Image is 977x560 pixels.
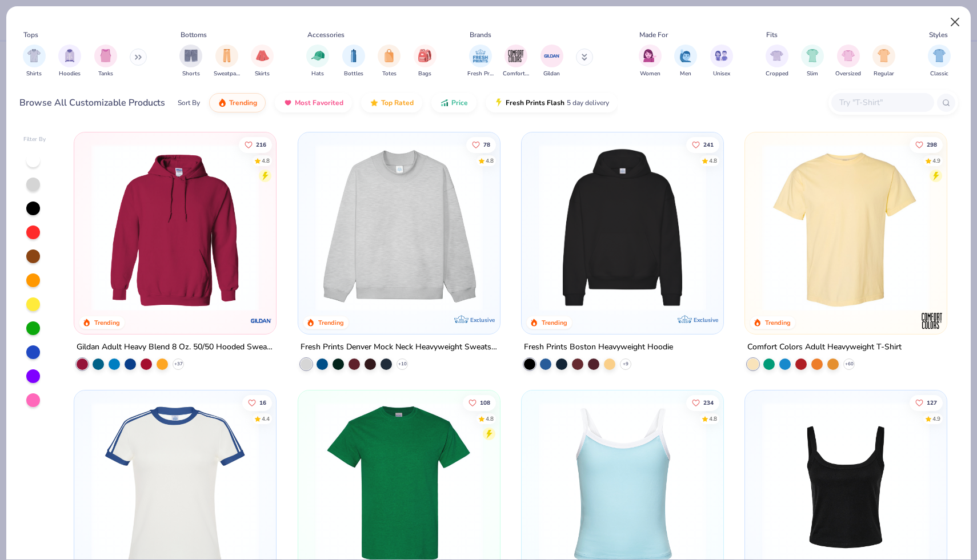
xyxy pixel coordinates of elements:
img: most_fav.gif [283,98,293,107]
span: + 10 [398,361,406,368]
div: filter for Women [639,45,662,78]
div: filter for Totes [378,45,401,78]
img: 91acfc32-fd48-4d6b-bdad-a4c1a30ac3fc [533,144,712,311]
span: Exclusive [470,316,495,324]
div: filter for Sweatpants [214,45,240,78]
span: + 37 [174,361,183,368]
button: filter button [378,45,401,78]
span: Slim [807,70,818,78]
span: Oversized [835,70,861,78]
img: Oversized Image [842,49,855,62]
div: filter for Cropped [766,45,788,78]
span: Fresh Prints Flash [506,98,564,107]
img: Comfort Colors Image [507,47,524,65]
span: Skirts [255,70,270,78]
img: Men Image [679,49,692,62]
img: Shorts Image [185,49,198,62]
img: Regular Image [878,49,891,62]
button: Like [466,136,495,152]
div: filter for Shorts [179,45,202,78]
button: Top Rated [361,93,422,112]
img: a90f7c54-8796-4cb2-9d6e-4e9644cfe0fe [488,144,667,311]
img: flash.gif [494,98,503,107]
img: f5d85501-0dbb-4ee4-b115-c08fa3845d83 [310,144,488,311]
span: Comfort Colors [503,70,529,78]
span: Bags [418,70,431,78]
button: filter button [467,45,494,78]
img: Hoodies Image [63,49,76,62]
div: filter for Unisex [710,45,733,78]
button: Like [910,136,943,152]
span: Unisex [713,70,730,78]
button: filter button [801,45,824,78]
button: filter button [872,45,895,78]
div: 4.9 [932,156,940,165]
button: Trending [209,93,266,112]
img: TopRated.gif [370,98,379,107]
div: Tops [23,30,38,40]
button: Most Favorited [275,93,352,112]
img: Women Image [643,49,656,62]
span: 16 [259,400,266,406]
div: Accessories [307,30,345,40]
button: filter button [306,45,329,78]
div: Made For [639,30,668,40]
span: 298 [927,142,937,147]
input: Try "T-Shirt" [838,96,926,109]
button: filter button [342,45,365,78]
button: filter button [58,45,81,78]
span: Fresh Prints [467,70,494,78]
span: Trending [229,98,257,107]
span: Tanks [98,70,113,78]
div: Sort By [178,98,200,108]
img: Skirts Image [256,49,269,62]
div: 4.8 [262,156,270,165]
button: filter button [214,45,240,78]
button: filter button [674,45,697,78]
button: filter button [251,45,274,78]
div: Gildan Adult Heavy Blend 8 Oz. 50/50 Hooded Sweatshirt [77,340,274,354]
span: Price [451,98,468,107]
span: 127 [927,400,937,406]
img: Gildan logo [250,309,273,332]
span: Men [680,70,691,78]
img: Bottles Image [347,49,360,62]
button: filter button [414,45,437,78]
button: filter button [540,45,563,78]
div: filter for Regular [872,45,895,78]
span: Exclusive [694,316,718,324]
button: Like [686,395,719,411]
img: Unisex Image [715,49,728,62]
img: Totes Image [383,49,395,62]
div: filter for Classic [928,45,951,78]
div: filter for Shirts [23,45,46,78]
div: 4.4 [262,415,270,424]
div: Styles [929,30,948,40]
div: filter for Hoodies [58,45,81,78]
span: Top Rated [381,98,414,107]
div: Filter By [23,135,46,144]
span: 108 [479,400,490,406]
button: filter button [766,45,788,78]
span: Shorts [182,70,200,78]
div: filter for Skirts [251,45,274,78]
div: Fresh Prints Boston Heavyweight Hoodie [524,340,673,354]
div: 4.8 [485,156,493,165]
div: Fits [766,30,778,40]
img: Slim Image [806,49,819,62]
span: 234 [703,400,714,406]
div: filter for Hats [306,45,329,78]
button: filter button [94,45,117,78]
div: filter for Men [674,45,697,78]
button: filter button [503,45,529,78]
span: 241 [703,142,714,147]
img: Hats Image [311,49,325,62]
button: Like [242,395,272,411]
div: Bottoms [181,30,207,40]
button: filter button [639,45,662,78]
button: Close [944,11,966,33]
button: Like [686,136,719,152]
div: filter for Gildan [540,45,563,78]
img: Cropped Image [770,49,783,62]
img: d4a37e75-5f2b-4aef-9a6e-23330c63bbc0 [712,144,891,311]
